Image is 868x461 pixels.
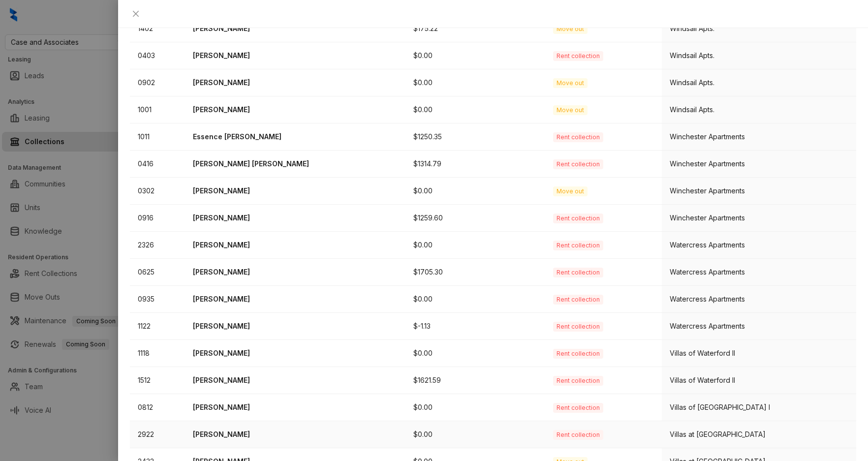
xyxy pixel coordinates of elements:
p: [PERSON_NAME] [193,375,398,386]
p: $1705.30 [413,267,537,277]
td: 0403 [130,42,185,69]
div: Winchester Apartments [670,131,848,142]
p: [PERSON_NAME] [193,321,398,332]
span: Move out [553,186,588,196]
p: $1314.79 [413,158,537,169]
div: Windsail Apts. [670,23,848,34]
p: [PERSON_NAME] [193,185,398,196]
span: Rent collection [553,430,603,440]
p: [PERSON_NAME] [193,77,398,88]
p: [PERSON_NAME] [193,240,398,250]
td: 1402 [130,15,185,42]
p: Essence [PERSON_NAME] [193,131,398,142]
div: Villas of [GEOGRAPHIC_DATA] I [670,402,848,413]
div: Watercress Apartments [670,240,848,250]
div: Winchester Apartments [670,213,848,223]
div: Windsail Apts. [670,50,848,61]
p: $0.00 [413,50,537,61]
p: $1250.35 [413,131,537,142]
p: [PERSON_NAME] [193,267,398,277]
td: 1512 [130,367,185,394]
td: 0935 [130,286,185,313]
p: [PERSON_NAME] [193,23,398,34]
div: Winchester Apartments [670,185,848,196]
div: Windsail Apts. [670,104,848,115]
td: 1001 [130,96,185,123]
p: $0.00 [413,185,537,196]
td: 0902 [130,69,185,96]
div: Villas at [GEOGRAPHIC_DATA] [670,429,848,440]
div: Villas of Waterford II [670,348,848,359]
p: $0.00 [413,294,537,305]
p: [PERSON_NAME] [193,104,398,115]
span: Rent collection [553,268,603,277]
span: close [132,10,140,18]
span: Rent collection [553,376,603,386]
p: $0.00 [413,402,537,413]
span: Rent collection [553,403,603,413]
p: $175.22 [413,23,537,34]
p: [PERSON_NAME] [PERSON_NAME] [193,158,398,169]
td: 0812 [130,394,185,421]
p: $0.00 [413,104,537,115]
div: Villas of Waterford II [670,375,848,386]
span: Rent collection [553,322,603,332]
p: [PERSON_NAME] [193,294,398,305]
td: 1118 [130,340,185,367]
div: Watercress Apartments [670,294,848,305]
span: Rent collection [553,132,603,142]
td: 0916 [130,205,185,232]
p: $0.00 [413,240,537,250]
td: 0625 [130,259,185,286]
p: $0.00 [413,77,537,88]
p: [PERSON_NAME] [193,213,398,223]
td: 1011 [130,123,185,151]
p: [PERSON_NAME] [193,50,398,61]
td: 0302 [130,178,185,205]
div: Winchester Apartments [670,158,848,169]
div: Watercress Apartments [670,321,848,332]
span: Move out [553,24,588,34]
span: Rent collection [553,51,603,61]
div: Watercress Apartments [670,267,848,277]
p: $0.00 [413,348,537,359]
span: Rent collection [553,214,603,223]
p: $-1.13 [413,321,537,332]
p: [PERSON_NAME] [193,429,398,440]
span: Move out [553,105,588,115]
p: [PERSON_NAME] [193,402,398,413]
span: Move out [553,78,588,88]
p: $1259.60 [413,213,537,223]
td: 2922 [130,421,185,448]
span: Rent collection [553,349,603,359]
div: Windsail Apts. [670,77,848,88]
td: 2326 [130,232,185,259]
p: $0.00 [413,429,537,440]
span: Rent collection [553,295,603,305]
span: Rent collection [553,159,603,169]
span: Rent collection [553,241,603,250]
td: 1122 [130,313,185,340]
p: [PERSON_NAME] [193,348,398,359]
button: Close [130,8,142,20]
td: 0416 [130,151,185,178]
p: $1621.59 [413,375,537,386]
